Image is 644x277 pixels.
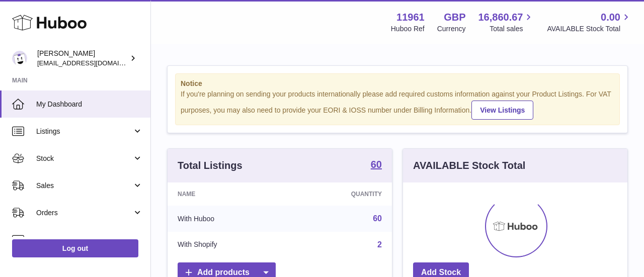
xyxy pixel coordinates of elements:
a: 2 [377,240,382,249]
strong: GBP [444,11,465,24]
td: With Huboo [168,206,288,232]
th: Quantity [288,182,392,206]
th: Name [168,182,288,206]
span: Listings [36,127,132,136]
span: Stock [36,154,132,163]
a: 0.00 AVAILABLE Stock Total [547,11,632,34]
a: View Listings [471,101,533,120]
div: Currency [437,24,466,34]
a: 60 [371,159,382,171]
a: 60 [373,214,382,223]
strong: 60 [371,159,382,169]
span: Orders [36,208,132,218]
span: [EMAIL_ADDRESS][DOMAIN_NAME] [37,59,148,67]
div: Huboo Ref [391,24,425,34]
span: My Dashboard [36,100,143,109]
span: 16,860.67 [478,11,523,24]
div: [PERSON_NAME] [37,49,128,68]
h3: AVAILABLE Stock Total [413,159,525,172]
div: If you're planning on sending your products internationally please add required customs informati... [181,89,614,120]
h3: Total Listings [178,159,243,172]
strong: 11961 [396,11,425,24]
img: internalAdmin-11961@internal.huboo.com [12,51,27,66]
span: Usage [36,235,143,245]
span: Sales [36,181,132,191]
span: Total sales [490,24,534,34]
span: 0.00 [601,11,620,24]
a: Log out [12,239,138,257]
td: With Shopify [168,232,288,258]
a: 16,860.67 Total sales [478,11,534,34]
strong: Notice [181,79,614,88]
span: AVAILABLE Stock Total [547,24,632,34]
